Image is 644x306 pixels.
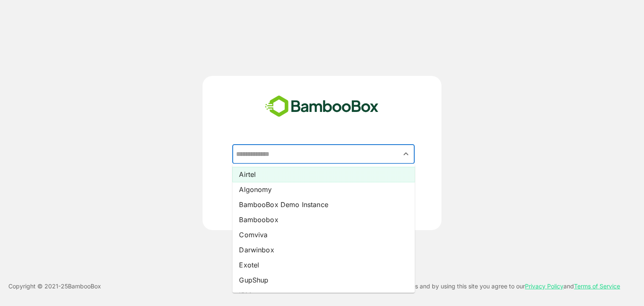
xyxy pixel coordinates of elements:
button: Close [400,148,412,160]
a: Terms of Service [574,283,620,290]
li: Exotel [232,257,415,272]
li: Comviva [232,227,415,242]
li: Darwinbox [232,242,415,257]
li: GupShup [232,272,415,288]
li: BambooBox Demo Instance [232,197,415,212]
li: Airtel [232,167,415,182]
p: Copyright © 2021- 25 BambooBox [8,281,101,291]
img: bamboobox [260,93,383,120]
li: Algonomy [232,182,415,197]
li: Bamboobox [232,212,415,227]
a: Privacy Policy [525,283,563,290]
li: IBM [232,288,415,303]
p: This site uses cookies and by using this site you agree to our and [358,281,620,291]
